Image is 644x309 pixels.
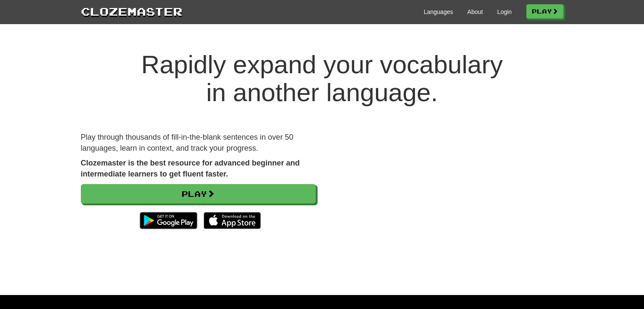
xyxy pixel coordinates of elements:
a: Languages [424,8,453,16]
a: About [467,8,483,16]
a: Clozemaster [81,3,182,19]
strong: Clozemaster is the best resource for advanced beginner and intermediate learners to get fluent fa... [81,159,300,178]
a: Login [497,8,511,16]
p: Play through thousands of fill-in-the-blank sentences in over 50 languages, learn in context, and... [81,132,316,154]
a: Play [81,184,316,204]
img: Get it on Google Play [135,208,201,233]
img: Download_on_the_App_Store_Badge_US-UK_135x40-25178aeef6eb6b83b96f5f2d004eda3bffbb37122de64afbaef7... [204,212,261,229]
a: Play [526,4,564,19]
